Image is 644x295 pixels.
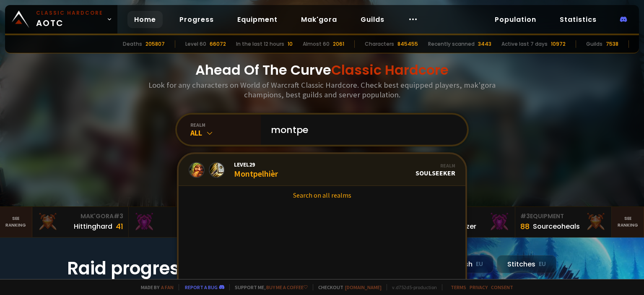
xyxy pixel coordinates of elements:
div: Hittinghard [74,221,112,232]
div: Sourceoheals [533,221,580,232]
a: Privacy [470,284,488,290]
div: 2061 [333,40,344,48]
a: Terms [451,284,466,290]
div: 10972 [551,40,566,48]
small: Classic Hardcore [36,9,103,17]
span: Checkout [313,284,382,290]
div: In the last 12 hours [236,40,284,48]
h1: Ahead Of The Curve [195,60,449,80]
div: Stitches [497,255,556,273]
a: a fan [161,284,174,290]
a: #3Equipment88Sourceoheals [515,207,612,237]
div: Characters [365,40,394,48]
div: 845455 [397,40,418,48]
div: 7538 [606,40,618,48]
a: Progress [173,11,221,28]
a: Statistics [553,11,603,28]
div: realm [190,122,261,128]
a: Home [127,11,163,28]
div: Almost 60 [303,40,330,48]
div: Equipment [520,212,606,221]
a: Seeranking [612,207,644,237]
h3: Look for any characters on World of Warcraft Classic Hardcore. Check best equipped players, mak'g... [145,80,499,99]
a: Search on all realms [179,186,465,204]
a: [DOMAIN_NAME] [345,284,382,290]
div: Realm [415,162,455,169]
div: 88 [520,221,530,232]
span: Support me, [229,284,308,290]
a: Buy me a coffee [266,284,308,290]
a: Mak'Gora#2Rivench100 [129,207,225,237]
a: Guilds [354,11,391,28]
div: 66072 [210,40,226,48]
a: Report a bug [185,284,218,290]
div: Soulseeker [415,162,455,177]
span: # 3 [114,212,123,220]
div: Mak'Gora [37,212,123,221]
a: Consent [491,284,513,290]
span: v. d752d5 - production [387,284,437,290]
div: All [190,128,261,138]
div: Mak'Gora [134,212,220,221]
input: Search a character... [266,115,457,145]
a: Mak'Gora#3Hittinghard41 [32,207,129,237]
a: Level29MontpelhièrRealmSoulseeker [179,154,465,186]
div: 41 [116,221,123,232]
div: 10 [288,40,293,48]
span: # 3 [520,212,530,220]
div: Level 60 [185,40,206,48]
span: Classic Hardcore [331,60,449,79]
div: Active last 7 days [501,40,548,48]
a: Equipment [231,11,284,28]
span: AOTC [36,9,103,29]
span: Level 29 [234,161,278,168]
small: EU [476,260,483,269]
a: Population [488,11,543,28]
div: 3443 [478,40,491,48]
h1: Raid progress [67,255,235,282]
span: Made by [136,284,174,290]
small: EU [539,260,546,269]
div: Montpelhièr [234,161,278,179]
div: 205807 [145,40,165,48]
div: Deaths [123,40,142,48]
a: Mak'gora [294,11,344,28]
div: Recently scanned [428,40,475,48]
a: Classic HardcoreAOTC [5,5,117,34]
div: Guilds [586,40,602,48]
